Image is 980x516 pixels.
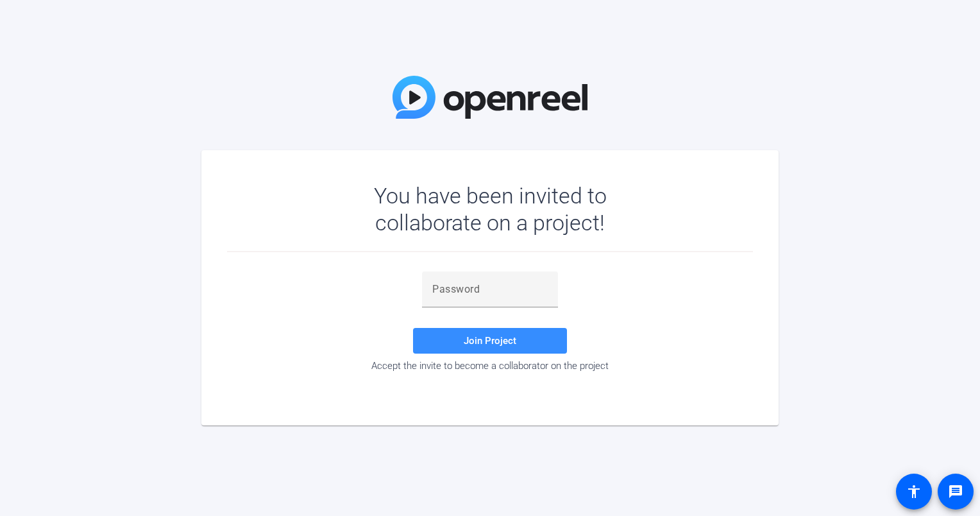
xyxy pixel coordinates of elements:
[906,484,922,499] mat-icon: accessibility
[948,484,963,499] mat-icon: message
[464,335,516,347] span: Join Project
[337,182,644,236] div: You have been invited to collaborate on a project!
[413,328,567,354] button: Join Project
[393,76,587,119] img: OpenReel Logo
[432,282,548,297] input: Password
[227,360,753,372] div: Accept the invite to become a collaborator on the project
